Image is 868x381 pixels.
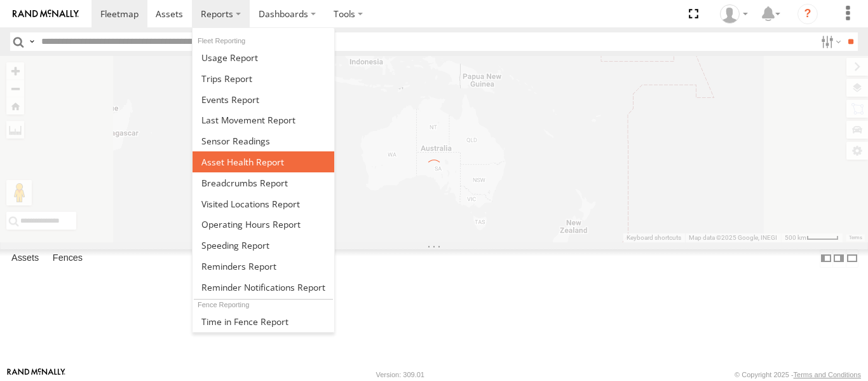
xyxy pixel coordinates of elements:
a: Sensor Readings [193,130,334,151]
img: rand-logo.svg [13,10,79,18]
a: Breadcrumbs Report [193,172,334,193]
a: Full Events Report [193,89,334,110]
a: Time in Fences Report [193,311,334,332]
div: Zulema McIntosch [715,4,752,24]
a: Last Movement Report [193,109,334,130]
a: Reminders Report [193,256,334,277]
label: Dock Summary Table to the Right [832,249,845,268]
label: Search Filter Options [816,32,843,51]
label: Dock Summary Table to the Left [820,249,832,268]
label: Hide Summary Table [846,249,858,268]
a: Asset Health Report [193,151,334,172]
label: Fences [46,249,89,267]
div: Version: 309.01 [376,371,424,378]
a: Asset Operating Hours Report [193,214,334,235]
a: Visited Locations Report [193,193,334,214]
a: Usage Report [193,47,334,68]
i: ? [797,4,818,24]
a: Visit our Website [7,368,65,381]
div: © Copyright 2025 - [735,371,861,378]
a: Terms and Conditions [794,371,861,378]
a: Trips Report [193,68,334,89]
a: Service Reminder Notifications Report [193,277,334,298]
label: Assets [5,249,45,267]
a: Fleet Speed Report [193,235,334,256]
label: Search Query [27,32,37,51]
